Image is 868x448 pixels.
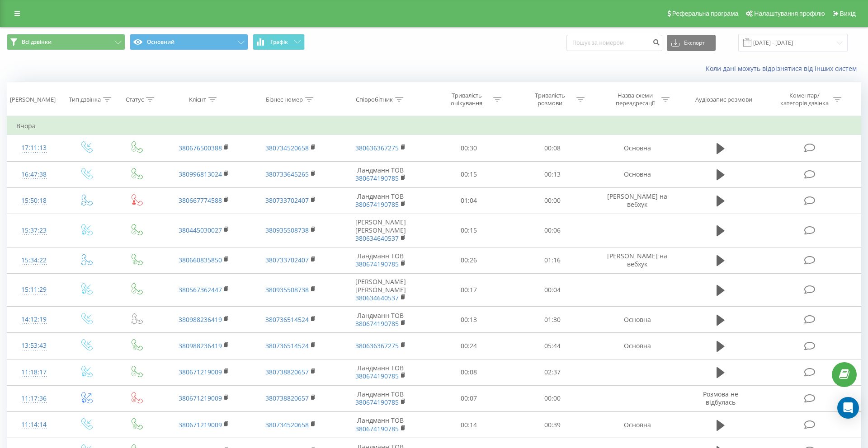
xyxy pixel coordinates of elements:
[334,273,427,307] td: [PERSON_NAME] [PERSON_NAME]
[265,256,309,264] a: 380733702407
[427,247,510,273] td: 00:26
[179,226,222,234] a: 380445030027
[130,34,248,50] button: Основний
[355,200,399,209] a: 380674190785
[265,420,309,429] a: 380734520658
[427,333,510,359] td: 00:24
[355,294,399,302] a: 380634640537
[427,273,510,307] td: 00:17
[265,196,309,205] a: 380733702407
[16,192,52,210] div: 15:50:18
[179,394,222,402] a: 380671219009
[355,260,399,268] a: 380674190785
[16,252,52,269] div: 15:34:22
[253,34,305,50] button: Графік
[594,187,681,214] td: [PERSON_NAME] на вебхук
[334,412,427,438] td: Ландманн ТОВ
[443,92,491,107] div: Тривалість очікування
[7,34,125,50] button: Всі дзвінки
[22,38,52,46] span: Всі дзвінки
[334,307,427,333] td: Ландманн ТОВ
[265,226,309,234] a: 380935508738
[334,247,427,273] td: Ландманн ТОВ
[427,214,510,247] td: 00:15
[594,412,681,438] td: Основна
[427,135,510,161] td: 00:30
[566,35,662,51] input: Пошук за номером
[510,187,594,214] td: 00:00
[355,372,399,380] a: 380674190785
[510,214,594,247] td: 00:06
[510,385,594,411] td: 00:00
[265,315,309,324] a: 380736514524
[265,285,309,294] a: 380935508738
[510,307,594,333] td: 01:30
[179,170,222,178] a: 380996813024
[778,92,831,107] div: Коментар/категорія дзвінка
[16,281,52,299] div: 15:11:29
[265,341,309,350] a: 380736514524
[611,92,659,107] div: Назва схеми переадресації
[355,234,399,243] a: 380634640537
[510,247,594,273] td: 01:16
[179,144,222,152] a: 380676500388
[266,96,303,103] div: Бізнес номер
[706,64,861,73] a: Коли дані можуть відрізнятися вiд інших систем
[510,333,594,359] td: 05:44
[16,364,52,381] div: 11:18:17
[126,96,144,103] div: Статус
[189,96,206,103] div: Клієнт
[427,385,510,411] td: 00:07
[334,214,427,247] td: [PERSON_NAME] [PERSON_NAME]
[16,222,52,239] div: 15:37:23
[179,315,222,324] a: 380988236419
[355,398,399,406] a: 380674190785
[703,390,738,406] span: Розмова не відбулась
[179,285,222,294] a: 380567362447
[427,307,510,333] td: 00:13
[179,196,222,205] a: 380667774588
[265,394,309,402] a: 380738820657
[427,161,510,187] td: 00:15
[270,39,288,45] span: Графік
[510,412,594,438] td: 00:39
[695,96,752,103] div: Аудіозапис розмови
[16,166,52,183] div: 16:47:38
[355,174,399,182] a: 380674190785
[334,187,427,214] td: Ландманн ТОВ
[754,10,825,17] span: Налаштування профілю
[16,416,52,434] div: 11:14:14
[510,273,594,307] td: 00:04
[594,135,681,161] td: Основна
[334,385,427,411] td: Ландманн ТОВ
[594,247,681,273] td: [PERSON_NAME] на вебхук
[526,92,574,107] div: Тривалість розмови
[16,311,52,328] div: 14:12:19
[427,359,510,385] td: 00:08
[355,341,399,350] a: 380636367275
[7,117,861,135] td: Вчора
[265,170,309,178] a: 380733645265
[179,368,222,376] a: 380671219009
[16,390,52,407] div: 11:17:36
[667,35,716,51] button: Експорт
[510,135,594,161] td: 00:08
[179,420,222,429] a: 380671219009
[10,96,56,103] div: [PERSON_NAME]
[69,96,101,103] div: Тип дзвінка
[510,161,594,187] td: 00:13
[594,307,681,333] td: Основна
[427,187,510,214] td: 01:04
[594,161,681,187] td: Основна
[16,337,52,355] div: 13:53:43
[837,397,859,419] div: Open Intercom Messenger
[510,359,594,385] td: 02:37
[179,341,222,350] a: 380988236419
[265,144,309,152] a: 380734520658
[179,256,222,264] a: 380660835850
[356,96,393,103] div: Співробітник
[840,10,856,17] span: Вихід
[334,359,427,385] td: Ландманн ТОВ
[265,368,309,376] a: 380738820657
[355,425,399,433] a: 380674190785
